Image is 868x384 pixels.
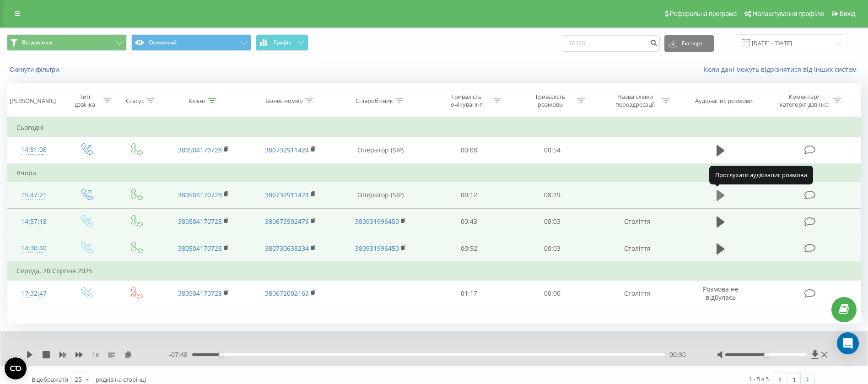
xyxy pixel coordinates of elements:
td: 00:43 [427,208,511,235]
td: Століття [594,235,680,262]
button: Open CMP widget [5,357,27,379]
td: Оператор (SIP) [334,137,427,164]
span: 1 x [92,350,99,359]
span: 00:30 [669,350,686,359]
a: 380504170728 [178,244,222,253]
div: Аудіозапис розмови [695,97,753,105]
td: Століття [594,208,680,235]
div: Open Intercom Messenger [837,332,859,354]
div: 1 - 5 з 5 [749,374,769,384]
a: 380732911424 [265,146,309,154]
td: 08:19 [511,182,594,208]
button: Всі дзвінки [7,34,127,51]
td: 00:03 [511,208,594,235]
div: Клієнт [189,97,206,105]
td: 01:17 [427,280,511,307]
div: Accessibility label [219,353,223,357]
td: 00:12 [427,182,511,208]
a: 380931996450 [355,244,399,253]
div: [PERSON_NAME] [10,97,56,105]
div: 14:30:40 [16,239,51,257]
div: Тип дзвінка [69,93,101,108]
td: Середа, 20 Серпня 2025 [7,262,861,280]
a: 380672002163 [265,289,309,297]
div: 25 [75,375,82,384]
td: Вчора [7,164,861,182]
div: 14:51:08 [16,141,51,159]
td: 00:03 [511,235,594,262]
div: Співробітник [356,97,393,105]
button: Скинути фільтри [7,65,64,74]
div: 14:57:18 [16,213,51,231]
a: 380504170728 [178,217,222,226]
div: Коментар/категорія дзвінка [777,93,831,108]
td: 00:08 [427,137,511,164]
a: 380732911424 [265,190,309,199]
a: Коли дані можуть відрізнятися вiд інших систем [704,65,861,74]
div: 17:32:47 [16,285,51,303]
div: 15:47:21 [16,186,51,204]
div: Прослухати аудіозапис розмови [709,166,813,184]
td: 00:00 [511,280,594,307]
a: 380673592476 [265,217,309,226]
span: Реферальна програма [670,10,737,17]
td: Оператор (SIP) [334,182,427,208]
td: 00:54 [511,137,594,164]
a: 380931996450 [355,217,399,226]
span: Відображати [32,375,68,384]
button: Основний [131,34,251,51]
a: 380504170728 [178,190,222,199]
span: Розмова не відбулась [703,285,739,302]
span: - 07:48 [169,350,192,359]
td: 00:52 [427,235,511,262]
a: 380730638234 [265,244,309,253]
span: Графік [274,39,291,46]
div: Тривалість розмови [526,93,575,108]
a: 380504170728 [178,146,222,154]
button: Експорт [664,35,714,52]
span: Вихід [840,10,856,17]
td: Сьогодні [7,119,861,137]
a: 380504170728 [178,289,222,297]
div: Статус [126,97,144,105]
div: Бізнес номер [265,97,303,105]
span: Всі дзвінки [22,39,52,46]
span: Налаштування профілю [753,10,824,17]
div: Тривалість очікування [442,93,491,108]
input: Пошук за номером [563,35,660,52]
button: Графік [256,34,308,51]
div: Accessibility label [764,353,768,357]
span: рядків на сторінці [96,375,146,384]
td: Століття [594,280,680,307]
div: Назва схеми переадресації [610,93,659,108]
